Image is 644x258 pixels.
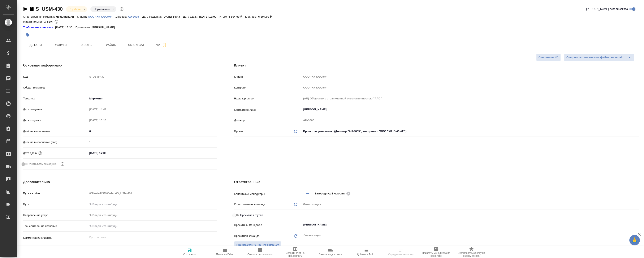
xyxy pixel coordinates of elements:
[454,246,489,258] button: Скопировать ссылку на оценку заказа
[536,54,561,61] button: Отправить КП
[302,85,639,91] input: Пустое поле
[89,213,212,217] div: ✎ Введи что-нибудь
[51,42,71,48] span: Услуги
[456,251,487,257] span: Скопировать ссылку на оценку заказа
[23,191,88,195] p: Путь на drive
[388,253,414,256] span: Определить тематику
[637,109,638,110] button: Open
[315,191,351,196] div: Загородних Виктория
[101,42,121,48] span: Файлы
[302,117,639,123] input: Пустое поле
[92,7,111,11] button: Нормальный
[207,246,242,258] button: Папка на Drive
[55,25,75,30] p: [DATE] 15:30
[76,42,96,48] span: Работы
[172,246,207,258] button: Сохранить
[162,42,167,47] svg: Подписаться
[348,246,383,258] button: Добавить Todo
[88,128,217,134] input: ✎ Введи что-нибудь
[280,251,310,257] span: Создать счет на предоплату
[47,20,53,23] p: 58%
[539,55,558,60] span: Отправить КП
[383,246,419,258] button: Определить тематику
[128,15,142,18] a: AU-3605
[88,106,125,112] input: Пустое поле
[234,108,302,112] p: Контактное лицо
[258,15,275,18] p: 6 804,00 ₽
[23,96,88,101] p: Тематика
[302,128,639,135] div: Проект по умолчанию (Договор "AU-3605", контрагент "ООО "ХК ЮэСэМ"")
[88,74,217,80] input: Пустое поле
[566,55,623,60] span: Отправить финальные файлы на email
[216,253,233,256] span: Папка на Drive
[183,253,196,256] span: Сохранить
[302,95,639,102] input: Пустое поле
[564,54,634,61] div: split button
[278,246,313,258] button: Создать счет на предоплату
[315,192,347,196] span: Загородних Виктория
[88,117,125,123] input: Пустое поле
[126,42,146,48] span: Smartcat
[66,6,87,12] div: В работе
[234,223,302,227] p: Проектный менеджер
[234,192,302,196] p: Клиентские менеджеры
[234,86,302,90] p: Контрагент
[23,25,55,30] a: Требования к верстке:
[88,15,116,18] p: ООО "ХК ЮэСэМ"
[637,193,638,194] button: Open
[151,42,172,47] span: Чат
[303,189,313,199] button: Добавить менеджера
[629,235,640,245] button: 🙏
[88,212,217,219] div: ✎ Введи что-нибудь
[199,15,220,18] p: [DATE] 17:00
[229,15,245,18] p: 6 804,00 ₽
[302,74,639,80] input: Пустое поле
[23,25,55,30] div: Нажми, чтобы открыть папку с инструкцией
[242,246,278,258] button: Создать рекламацию
[234,234,259,238] p: Проектная команда
[183,15,199,18] p: Дата сдачи:
[319,253,342,256] span: Заявка на доставку
[313,246,348,258] button: Заявка на доставку
[357,253,374,256] span: Добавить Todo
[23,224,88,228] p: Транслитерация названий
[419,246,454,258] button: Призвать менеджера по развитию
[220,15,229,18] p: Итого:
[23,129,88,133] p: Дней на выполнение
[88,84,217,91] div: ​
[564,54,625,61] button: Отправить финальные файлы на email
[23,20,47,23] p: Маржинальность:
[23,63,217,68] h4: Основная информация
[302,201,639,208] div: Локализация
[236,242,279,247] span: Распределить на ПМ-команду
[128,15,142,18] p: AU-3605
[91,25,118,30] p: [PERSON_NAME]
[234,118,302,122] p: Договор
[60,161,65,167] button: Выбери, если сб и вс нужно считать рабочими днями для выполнения заказа.
[23,7,28,12] button: Скопировать ссылку для ЯМессенджера
[54,19,59,25] button: 2354.08 RUB;
[88,190,217,196] input: Пустое поле
[23,151,38,155] p: Дата сдачи
[26,42,46,48] span: Детали
[421,251,451,257] span: Призвать менеджера по развитию
[234,241,281,249] span: В заказе уже есть ответственный ПМ или ПМ группа
[23,236,88,240] p: Комментарии клиента
[163,15,183,18] p: [DATE] 14:43
[88,223,217,229] input: ✎ Введи что-нибудь
[88,15,116,18] a: ООО "ХК ЮэСэМ"
[245,15,258,18] p: К оплате:
[637,224,638,225] button: Open
[75,25,92,30] p: Проверено:
[234,129,243,133] p: Проект
[234,180,639,185] h4: Ответственные
[23,15,56,18] p: Ответственная команда:
[23,140,88,144] p: Дней на выполнение (авт.)
[142,15,163,18] p: Дата создания:
[23,86,88,90] p: Общая тематика
[77,15,88,18] p: Клиент:
[116,15,128,18] p: Договор:
[88,95,217,102] div: Маркетинг
[23,202,88,206] p: Путь
[88,139,217,145] input: Пустое поле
